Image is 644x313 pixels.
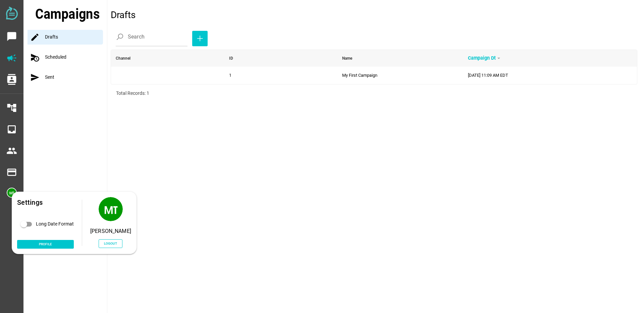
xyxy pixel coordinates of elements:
i: contacts [6,74,17,85]
i: chat_bubble [6,31,17,42]
i: send [30,73,40,82]
span: Logout [104,241,117,246]
p: Drafts [111,8,637,22]
i: payment [6,167,17,178]
div: Drafts [28,30,103,45]
img: 68b9abb9eea507d99800aa61.png [99,197,123,221]
div: Channel [116,54,134,63]
div: Settings [17,197,74,208]
div: Total Records: 1 [116,90,632,97]
div: [PERSON_NAME] [90,227,131,236]
i: inbox [6,124,17,135]
i: campaign [6,53,17,63]
span: 1 [229,73,231,78]
i: schedule_send [30,53,40,62]
a: Profile [17,240,74,249]
img: 68b9abb9eea507d99800aa61-30.png [7,188,17,198]
i: account_tree [6,103,17,113]
div: Campaign Dt [468,53,503,63]
div: Long Date Format [17,217,74,231]
span: My First Campaign [342,73,377,78]
span: [DATE] 11:09 AM EDT [468,73,508,78]
div: Long Date Format [36,221,74,228]
div: Sent [28,70,107,85]
div: Scheduled [28,50,107,65]
input: Search [128,27,187,46]
i: mode [30,33,40,42]
div: Name [342,54,356,63]
i: people [6,145,17,156]
button: Logout [99,239,122,248]
img: svg+xml;base64,PD94bWwgdmVyc2lvbj0iMS4wIiBlbmNvZGluZz0iVVRGLTgiPz4KPHN2ZyB2ZXJzaW9uPSIxLjEiIHZpZX... [6,7,18,20]
div: Campaigns [35,3,103,24]
div: ID [229,54,236,63]
span: Profile [39,241,52,247]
